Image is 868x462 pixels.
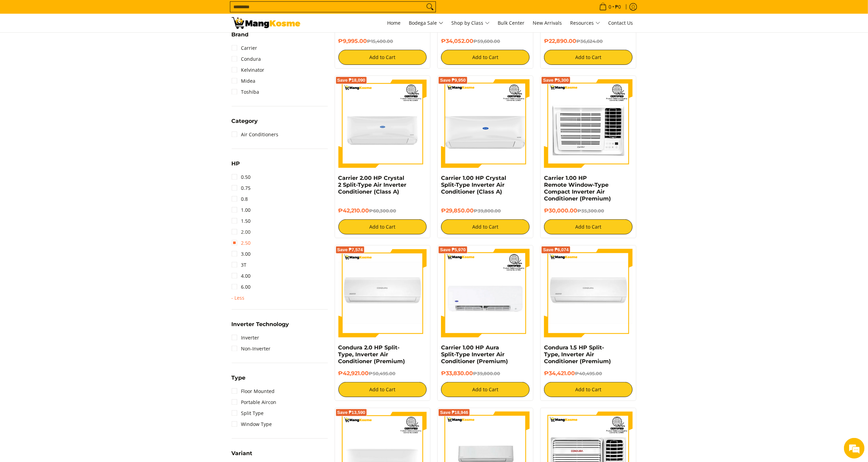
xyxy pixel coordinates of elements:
span: 0 [608,4,613,9]
a: Toshiba [232,86,259,97]
del: ₱40,495.00 [575,371,602,376]
span: • [597,3,623,11]
span: ₱0 [614,4,622,9]
button: Add to Cart [338,219,427,234]
a: Condura [232,54,261,65]
span: Type [232,375,246,381]
a: Bulk Center [495,14,528,32]
img: Bodega Sale Aircon l Mang Kosme: Home Appliances Warehouse Sale [232,17,300,29]
a: 1.50 [232,216,251,227]
span: Brand [232,32,249,37]
button: Add to Cart [544,382,633,397]
img: Carrier 2.00 HP Crystal 2 Split-Type Air Inverter Conditioner (Class A) [338,79,427,168]
del: ₱39,800.00 [473,371,500,376]
a: Portable Aircon [232,397,277,408]
span: Save ₱18,090 [337,78,366,82]
a: Kelvinator [232,65,265,76]
button: Add to Cart [441,382,530,397]
a: Contact Us [605,14,637,32]
a: 0.50 [232,172,251,183]
del: ₱15,400.00 [367,38,393,44]
a: Condura 2.0 HP Split-Type, Inverter Air Conditioner (Premium) [338,344,405,365]
span: Save ₱7,574 [337,248,363,252]
a: Air Conditioners [232,129,279,140]
del: ₱50,495.00 [369,371,396,376]
a: Inverter [232,332,259,343]
a: Condura 1.5 HP Split-Type, Inverter Air Conditioner (Premium) [544,344,611,365]
a: 3T [232,259,247,270]
span: - Less [232,295,245,301]
span: Bulk Center [498,20,525,26]
span: HP [232,161,240,166]
a: Floor Mounted [232,386,275,397]
img: Carrier 1.00 HP Aura Split-Type Inverter Air Conditioner (Premium) [441,249,530,337]
h6: ₱34,421.00 [544,370,633,377]
button: Add to Cart [544,219,633,234]
summary: Open [232,375,246,386]
h6: ₱42,921.00 [338,370,427,377]
a: 2.50 [232,238,251,249]
span: Contact Us [609,20,633,26]
a: Carrier [232,43,257,54]
a: 1.00 [232,205,251,216]
summary: Open [232,295,245,301]
a: Midea [232,76,256,86]
a: Carrier 1.00 HP Aura Split-Type Inverter Air Conditioner (Premium) [441,344,508,365]
h6: ₱42,210.00 [338,207,427,214]
a: Carrier 1.00 HP Crystal Split-Type Inverter Air Conditioner (Class A) [441,175,506,195]
a: Resources [567,14,604,32]
span: Shop by Class [452,19,490,27]
a: 3.00 [232,249,251,259]
img: condura-split-type-inverter-air-conditioner-class-b-full-view-mang-kosme [338,249,427,337]
a: Non-Inverter [232,343,271,354]
summary: Open [232,118,258,129]
summary: Open [232,32,249,43]
img: condura-split-type-inverter-air-conditioner-class-b-full-view-mang-kosme [544,249,633,337]
h6: ₱30,000.00 [544,207,633,214]
summary: Open [232,161,240,172]
a: Window Type [232,419,272,430]
img: Carrier 1.00 HP Remote Window-Type Compact Inverter Air Conditioner (Premium) [544,79,633,168]
del: ₱60,300.00 [369,208,396,213]
del: ₱35,300.00 [577,208,604,213]
span: Save ₱9,950 [440,78,466,82]
summary: Open [232,322,289,332]
button: Add to Cart [544,50,633,65]
a: 6.00 [232,281,251,292]
span: Save ₱6,074 [543,248,569,252]
span: Inverter Technology [232,322,289,327]
button: Add to Cart [441,219,530,234]
a: 2.00 [232,227,251,238]
a: Bodega Sale [406,14,447,32]
span: Variant [232,451,253,456]
a: Shop by Class [448,14,493,32]
button: Add to Cart [338,50,427,65]
span: Resources [570,19,600,27]
span: New Arrivals [533,20,562,26]
h6: ₱9,995.00 [338,38,427,45]
a: New Arrivals [530,14,566,32]
span: Bodega Sale [409,19,443,27]
span: Save ₱5,970 [440,248,466,252]
h6: ₱34,052.00 [441,38,530,45]
summary: Open [232,451,253,461]
a: 0.75 [232,183,251,194]
del: ₱36,624.00 [576,38,603,44]
a: Home [384,14,404,32]
del: ₱59,600.00 [473,38,500,44]
a: Split Type [232,408,264,419]
button: Add to Cart [338,382,427,397]
nav: Main Menu [307,14,637,32]
button: Search [425,2,436,12]
button: Add to Cart [441,50,530,65]
span: Save ₱5,300 [543,78,569,82]
h6: ₱22,890.00 [544,38,633,45]
span: Save ₱18,946 [440,411,468,415]
span: Category [232,118,258,124]
h6: ₱29,850.00 [441,207,530,214]
h6: ₱33,830.00 [441,370,530,377]
a: Carrier 1.00 HP Remote Window-Type Compact Inverter Air Conditioner (Premium) [544,175,611,202]
span: Home [387,20,401,26]
a: 4.00 [232,270,251,281]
